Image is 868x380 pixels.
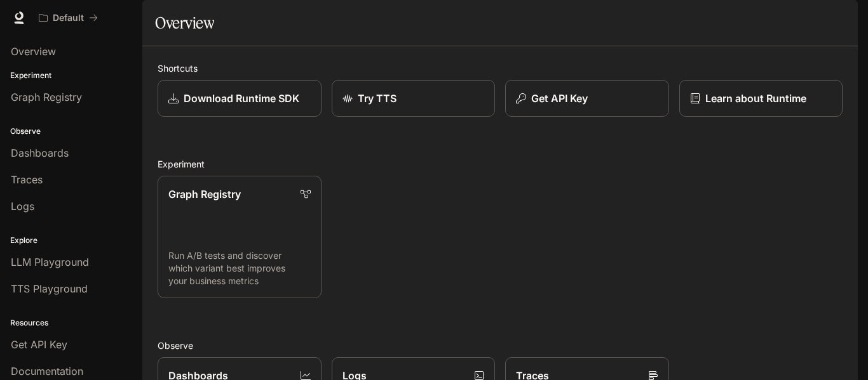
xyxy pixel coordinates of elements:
[158,339,843,352] h2: Observe
[158,157,843,171] h2: Experiment
[168,249,311,287] p: Run A/B tests and discover which variant best improves your business metrics
[358,91,397,106] p: Try TTS
[184,91,299,106] p: Download Runtime SDK
[705,91,806,106] p: Learn about Runtime
[158,176,322,298] a: Graph RegistryRun A/B tests and discover which variant best improves your business metrics
[155,10,214,36] h1: Overview
[679,80,843,117] a: Learn about Runtime
[168,187,241,202] p: Graph Registry
[158,62,843,75] h2: Shortcuts
[33,5,104,30] button: All workspaces
[53,13,84,23] p: Default
[332,80,496,117] a: Try TTS
[158,80,322,117] a: Download Runtime SDK
[505,80,669,117] button: Get API Key
[531,91,588,106] p: Get API Key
